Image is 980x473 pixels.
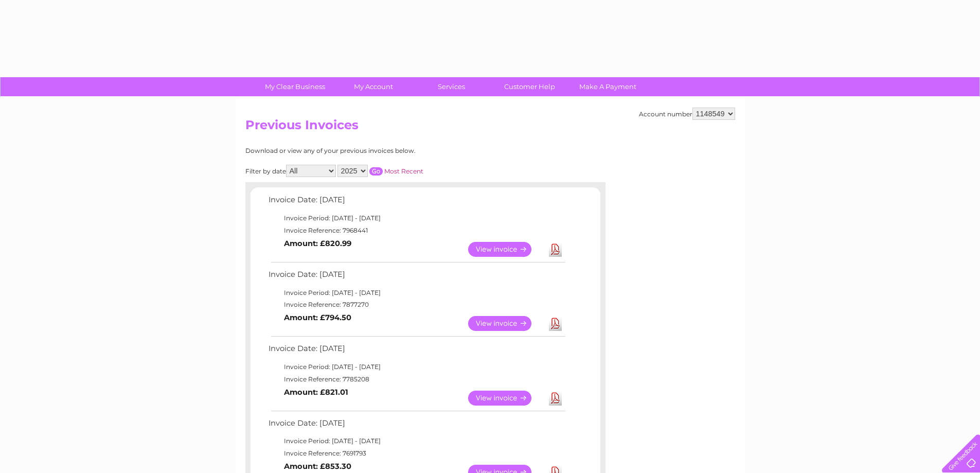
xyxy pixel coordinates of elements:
[384,167,423,175] a: Most Recent
[468,316,544,331] a: View
[266,373,567,386] td: Invoice Reference: 7785208
[549,242,562,257] a: Download
[409,77,494,96] a: Services
[266,268,567,287] td: Invoice Date: [DATE]
[639,108,735,120] div: Account number
[245,165,515,177] div: Filter by date
[266,212,567,224] td: Invoice Period: [DATE] - [DATE]
[266,342,567,361] td: Invoice Date: [DATE]
[284,239,351,248] b: Amount: £820.99
[549,391,562,406] a: Download
[468,391,544,406] a: View
[245,118,735,137] h2: Previous Invoices
[266,224,567,237] td: Invoice Reference: 7968441
[284,388,348,397] b: Amount: £821.01
[266,435,567,447] td: Invoice Period: [DATE] - [DATE]
[266,361,567,373] td: Invoice Period: [DATE] - [DATE]
[468,242,544,257] a: View
[266,287,567,299] td: Invoice Period: [DATE] - [DATE]
[245,147,515,154] div: Download or view any of your previous invoices below.
[266,447,567,460] td: Invoice Reference: 7691793
[266,299,567,311] td: Invoice Reference: 7877270
[284,462,351,471] b: Amount: £853.30
[266,416,567,435] td: Invoice Date: [DATE]
[266,193,567,212] td: Invoice Date: [DATE]
[253,77,337,96] a: My Clear Business
[565,77,650,96] a: Make A Payment
[549,316,562,331] a: Download
[331,77,416,96] a: My Account
[487,77,572,96] a: Customer Help
[284,313,351,322] b: Amount: £794.50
